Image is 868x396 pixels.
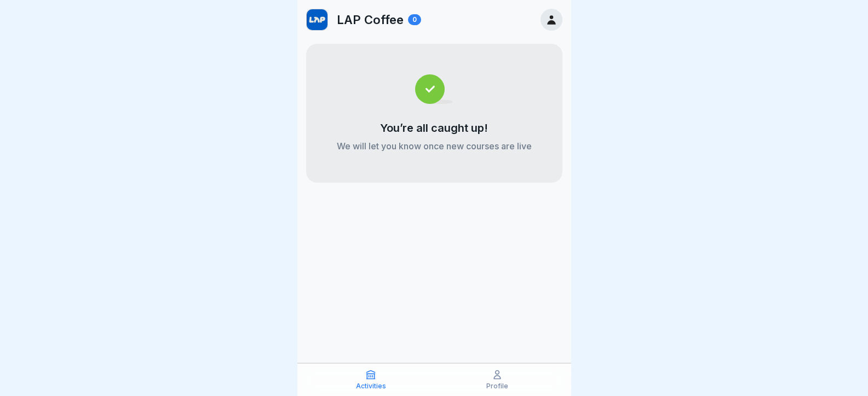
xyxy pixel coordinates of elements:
[337,140,532,152] p: We will let you know once new courses are live
[415,74,453,104] img: completed.svg
[380,121,488,135] p: You’re all caught up!
[408,14,421,25] div: 0
[356,382,386,390] p: Activities
[307,9,327,30] img: w1n62d9c1m8dr293gbm2xwec.png
[337,13,404,27] p: LAP Coffee
[486,382,508,390] p: Profile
